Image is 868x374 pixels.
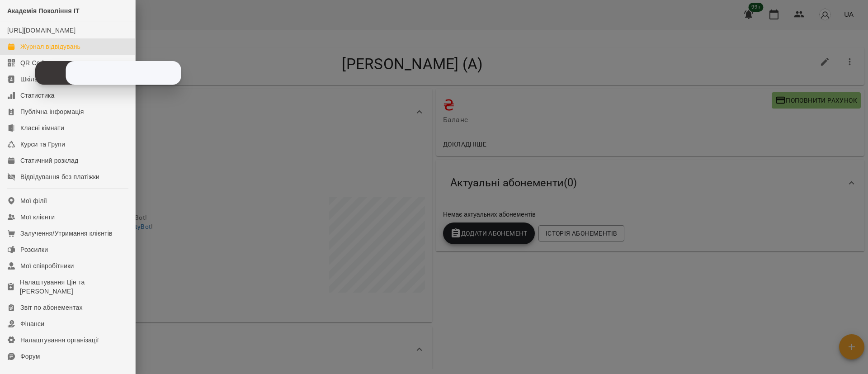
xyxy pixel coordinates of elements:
[7,7,80,14] span: Академія Покоління ІТ
[20,213,55,222] div: Мої клієнти
[20,303,83,312] div: Звіт по абонементах
[20,336,99,345] div: Налаштування організації
[20,278,128,296] div: Налаштування Цін та [PERSON_NAME]
[20,75,92,84] div: Шкільний Журнал(Beta)
[20,245,48,254] div: Розсилки
[20,42,80,51] div: Журнал відвідувань
[20,91,55,100] div: Статистика
[20,352,40,361] div: Форум
[7,27,75,34] a: [URL][DOMAIN_NAME]
[20,156,78,165] div: Статичний розклад
[20,123,64,133] div: Класні кімнати
[20,261,74,270] div: Мої співробітники
[20,107,84,116] div: Публічна інформація
[20,229,113,238] div: Залучення/Утримання клієнтів
[20,319,44,328] div: Фінанси
[20,172,99,181] div: Відвідування без платіжки
[20,58,47,67] div: QR Code
[20,196,47,205] div: Мої філії
[20,140,65,149] div: Курси та Групи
